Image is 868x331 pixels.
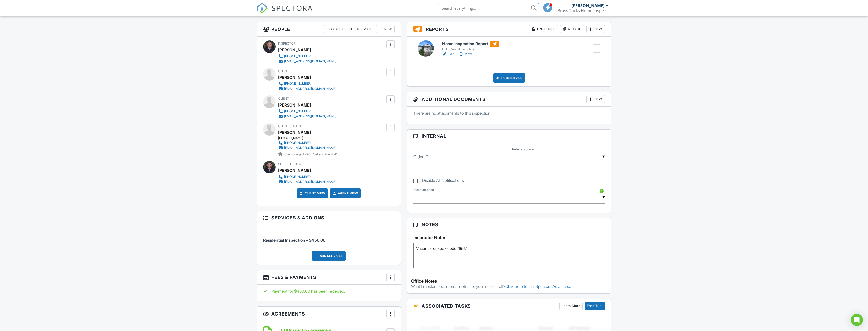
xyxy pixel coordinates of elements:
h3: Reports [407,22,611,37]
div: [PHONE_NUMBER] [284,109,312,113]
div: Attach [560,25,584,33]
span: Scheduled By [278,162,302,166]
span: Residential Inspection - $450.00 [263,238,325,243]
textarea: Vacant - lockbox code: 1967 [413,243,605,268]
a: [PHONE_NUMBER] [278,54,336,59]
a: [PHONE_NUMBER] [278,174,336,179]
div: [PERSON_NAME] [278,167,311,174]
a: Client View [299,191,325,196]
div: [EMAIL_ADDRESS][DOMAIN_NAME] [284,180,336,184]
a: Edit [442,51,454,57]
div: [EMAIL_ADDRESS][DOMAIN_NAME] [284,87,336,91]
a: Click here to trial Spectora Advanced. [505,284,571,289]
h5: Inspector Notes [413,235,605,240]
h6: Home Inspection Report [442,41,499,47]
div: [PERSON_NAME] [278,46,311,54]
label: Referral source [512,147,534,152]
a: [EMAIL_ADDRESS][DOMAIN_NAME] [278,86,336,91]
div: New [586,25,605,33]
div: [EMAIL_ADDRESS][DOMAIN_NAME] [284,114,336,118]
h3: Internal [407,130,611,143]
div: [PHONE_NUMBER] [284,175,312,179]
a: [EMAIL_ADDRESS][DOMAIN_NAME] [278,179,336,184]
a: [EMAIL_ADDRESS][DOMAIN_NAME] [278,145,336,150]
strong: 0 [335,152,337,156]
a: [EMAIL_ADDRESS][DOMAIN_NAME] [278,59,336,64]
label: Discount code [413,188,434,192]
h3: Notes [407,218,611,231]
a: Home Inspection Report BTHI Default Template [442,41,499,52]
div: [EMAIL_ADDRESS][DOMAIN_NAME] [284,146,336,150]
input: Search everything... [438,3,539,13]
h3: People [257,22,401,37]
span: SPECTORA [271,3,313,13]
p: Want timestamped internal notes for your office staff? [411,284,607,289]
a: [EMAIL_ADDRESS][DOMAIN_NAME] [278,114,336,119]
span: Client [278,69,289,73]
div: Add Services [312,251,346,261]
p: There are no attachments to this inspection. [413,110,605,116]
h3: Agreements [257,307,401,321]
div: [PERSON_NAME] [278,101,311,109]
a: [PHONE_NUMBER] [278,81,336,86]
h3: Fees & Payments [257,270,401,285]
div: Office Notes [411,278,607,284]
strong: 20 [306,152,310,156]
a: View [459,51,472,57]
a: Free Trial [585,302,605,310]
div: [PHONE_NUMBER] [284,54,312,58]
div: New [586,95,605,103]
div: Publish All [493,73,525,83]
a: SPECTORA [257,7,313,18]
span: Seller's Agent - [313,152,337,156]
span: Client's Agent [278,124,303,128]
a: Learn More [559,302,583,310]
div: Open Intercom Messenger [851,314,863,326]
div: Brass Tacks Home Inspections [558,8,608,13]
span: Client [278,97,289,100]
span: Client's Agent - [284,152,311,156]
label: Disable All Notifications [413,178,464,184]
div: Unlocked [529,25,558,33]
a: [PHONE_NUMBER] [278,109,336,114]
div: [EMAIL_ADDRESS][DOMAIN_NAME] [284,59,336,63]
h3: Additional Documents [407,92,611,107]
span: Inspector [278,42,296,45]
li: Service: Residential Inspection [263,228,395,247]
div: Disable Client CC Email [324,25,374,33]
img: The Best Home Inspection Software - Spectora [257,3,268,14]
label: Order ID [413,154,428,160]
h3: Services & Add ons [257,211,401,224]
div: [PERSON_NAME] [571,3,604,8]
span: Associated Tasks [422,303,471,309]
div: [PHONE_NUMBER] [284,141,312,145]
div: [PERSON_NAME] [278,136,340,140]
div: [PHONE_NUMBER] [284,82,312,86]
a: [PHONE_NUMBER] [278,140,336,145]
div: New [376,25,395,33]
div: BTHI Default Template [442,47,499,51]
a: [PERSON_NAME] [278,129,311,136]
div: [PERSON_NAME] [278,74,311,81]
div: Payment for $450.00 has been received. [263,288,395,294]
a: Agent View [332,191,358,196]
